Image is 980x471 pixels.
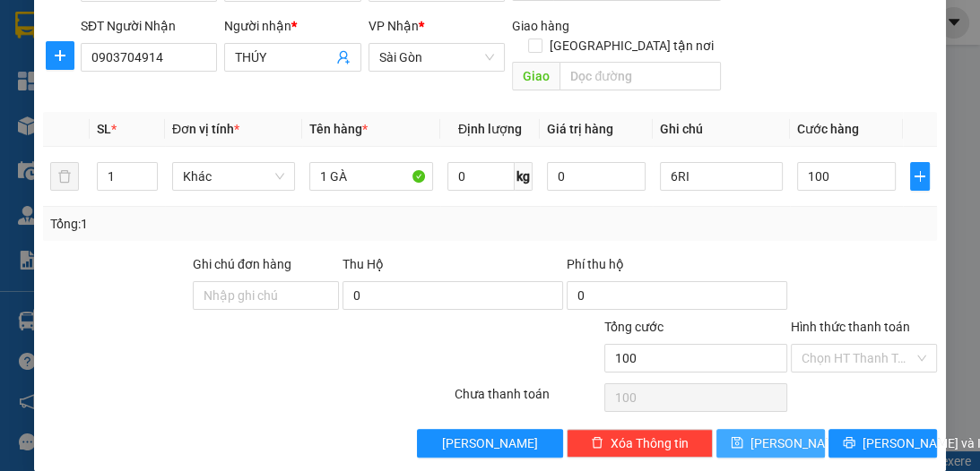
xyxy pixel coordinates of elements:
input: 0 [547,162,646,191]
div: Chưa thanh toán [453,384,603,415]
span: SL [97,122,111,136]
div: SĐT Người Nhận [81,16,217,36]
span: Cước hàng [797,122,859,136]
span: plus [47,48,74,63]
span: [GEOGRAPHIC_DATA] tận nơi [542,36,721,56]
input: Dọc đường [559,62,721,90]
span: plus [911,169,929,184]
span: Sài Gòn [379,44,494,71]
th: Ghi chú [653,112,790,147]
span: user-add [336,50,351,64]
input: Ghi Chú [660,162,783,191]
span: Định lượng [458,122,522,136]
span: [PERSON_NAME] [442,433,538,453]
input: VD: Bàn, Ghế [309,162,432,191]
span: kg [515,162,533,191]
button: printer[PERSON_NAME] và In [828,429,937,458]
span: delete [591,436,603,450]
button: plus [46,41,74,70]
span: Giao hàng [512,19,569,33]
button: [PERSON_NAME] [417,429,563,458]
label: Hình thức thanh toán [791,320,910,334]
div: Người nhận [224,16,360,36]
button: delete [50,162,79,191]
span: Tổng cước [604,320,663,334]
div: Phí thu hộ [567,254,787,281]
span: printer [843,436,855,450]
button: plus [910,162,930,191]
label: Ghi chú đơn hàng [193,257,291,271]
span: [PERSON_NAME] [750,433,846,453]
span: save [731,436,743,450]
span: VP Nhận [369,19,419,33]
span: Xóa Thông tin [611,433,689,453]
span: Giá trị hàng [547,122,613,136]
div: Tổng: 1 [50,214,380,234]
button: deleteXóa Thông tin [567,429,713,458]
span: Khác [183,163,284,190]
span: Giao [512,62,559,90]
input: Ghi chú đơn hàng [193,281,339,310]
span: Đơn vị tính [172,122,239,136]
span: Thu Hộ [343,257,384,271]
span: Tên hàng [309,122,368,136]
button: save[PERSON_NAME] [716,429,825,458]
